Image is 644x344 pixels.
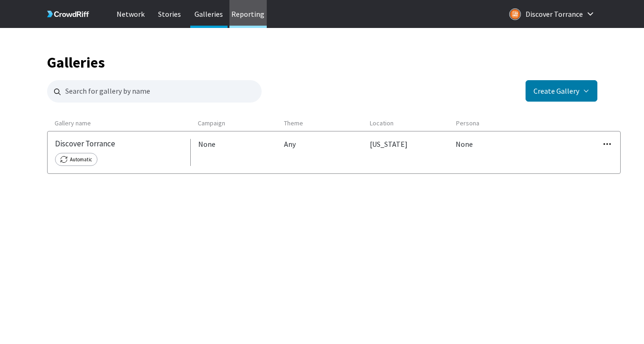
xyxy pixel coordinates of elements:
a: Edit gallery named 'Discover Torrance ' [55,139,115,148]
h5: Location [362,119,449,127]
p: None [448,139,534,166]
input: galleries.searchAriaLabel [47,80,262,103]
h5: Theme [277,119,363,127]
p: [US_STATE] [362,139,448,166]
h5: Gallery name [47,119,191,127]
p: Any [277,139,362,166]
img: Logo for Discover Torrance [509,8,521,20]
p: Discover Torrance [526,7,583,21]
p: None [191,139,277,166]
h5: Campaign [190,119,277,127]
h5: Persona [449,119,535,127]
button: Create Gallery [526,80,597,102]
div: Automatic [55,153,97,166]
h1: Galleries [47,56,597,69]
